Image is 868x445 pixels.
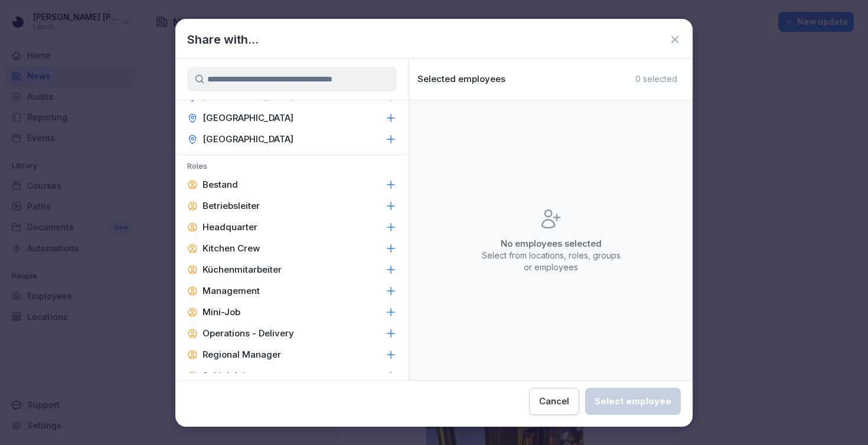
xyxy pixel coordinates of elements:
p: Küchenmitarbeiter [203,264,282,276]
p: Schichtleiter [203,370,257,382]
button: Cancel [529,388,579,415]
p: Select from locations, roles, groups or employees [480,250,622,273]
div: Cancel [539,395,569,408]
p: [GEOGRAPHIC_DATA] [203,133,293,145]
div: Select employee [595,395,671,408]
button: Select employee [585,388,681,415]
p: Roles [175,161,409,174]
p: Bestand [203,179,238,191]
p: Betriebsleiter [203,200,260,212]
p: Regional Manager [203,349,281,361]
h1: Share with... [187,31,259,48]
p: Selected employees [417,74,505,84]
p: Mini-Job [203,306,240,318]
p: Headquarter [203,221,257,233]
p: No employees selected [480,238,622,250]
p: Kitchen Crew [203,243,260,254]
p: Operations - Delivery [203,328,294,339]
p: Management [203,285,260,297]
p: 0 selected [635,74,677,84]
p: [GEOGRAPHIC_DATA] [203,112,293,124]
